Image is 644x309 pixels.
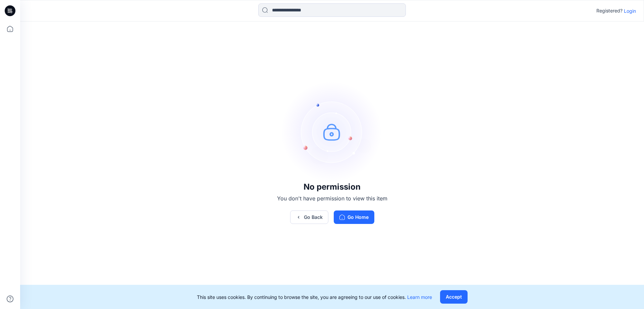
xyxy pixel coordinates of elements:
p: Login [624,7,636,14]
img: no-perm.svg [282,81,382,182]
p: You don't have permission to view this item [277,194,387,202]
button: Go Back [290,210,328,224]
p: Registered? [596,7,623,15]
button: Accept [440,290,468,304]
a: Learn more [407,294,432,300]
p: This site uses cookies. By continuing to browse the site, you are agreeing to our use of cookies. [197,294,432,301]
button: Go Home [334,210,374,224]
h3: No permission [277,182,387,192]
